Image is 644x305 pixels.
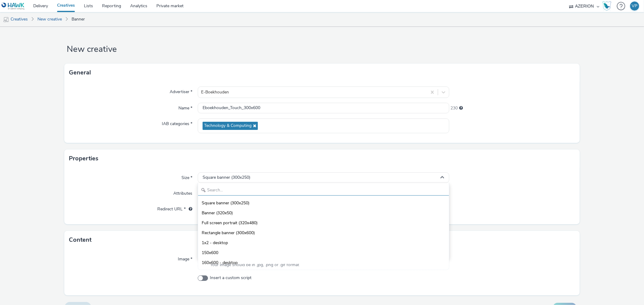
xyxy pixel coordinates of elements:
[602,1,611,11] img: Hawk Academy
[198,185,449,196] input: Search...
[210,275,252,281] span: Insert a custom script
[155,204,195,212] label: Redirect URL *
[198,103,449,113] input: Name
[64,44,579,55] h1: New creative
[34,12,65,27] a: New creative
[602,1,614,11] a: Hawk Academy
[69,235,91,244] h3: Content
[186,206,192,212] div: URL will be used as a validation URL with some SSPs and it will be the redirection URL of your cr...
[202,210,233,216] span: Banner (320x50)
[204,123,252,128] span: Technology & Computing
[2,2,25,10] img: undefined Logo
[202,230,255,236] span: Rectangle banner (300x600)
[202,200,249,206] span: Square banner (300x250)
[167,86,195,95] label: Advertiser *
[3,17,9,23] img: mobile
[176,103,195,111] label: Name *
[179,172,195,181] label: Size *
[460,105,463,111] div: Maximum 255 characters
[632,2,638,11] div: VP
[69,68,91,77] h3: General
[202,250,218,256] span: 150x600
[175,254,195,262] label: Image *
[202,220,258,226] span: Full screen portrait (320x480)
[451,105,458,111] span: 230
[210,262,299,268] span: Your image should be in .jpg, .png or .gif format
[171,188,195,197] label: Attributes
[69,12,88,27] a: Banner
[69,154,98,163] h3: Properties
[202,240,228,246] span: 1x2 - desktop
[202,260,238,266] span: 160x600 - desktop
[203,175,250,180] span: Square banner (300x250)
[159,118,195,127] label: IAB categories *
